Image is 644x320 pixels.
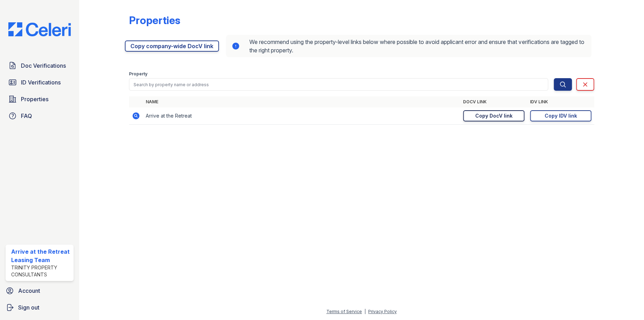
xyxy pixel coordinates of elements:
th: Name [143,96,460,107]
img: CE_Logo_Blue-a8612792a0a2168367f1c8372b55b34899dd931a85d93a1a3d3e32e68fde9ad4.png [3,22,76,36]
div: | [364,309,366,314]
th: DocV Link [460,96,527,107]
a: Sign out [3,300,76,314]
a: Account [3,284,76,298]
th: IDV Link [527,96,594,107]
span: Sign out [18,303,39,312]
a: Copy IDV link [530,110,591,121]
a: ID Verifications [6,75,74,89]
div: We recommend using the property-level links below where possible to avoid applicant error and ens... [226,35,591,57]
a: Terms of Service [326,309,362,314]
div: Properties [129,14,180,27]
label: Property [129,71,147,77]
a: Copy DocV link [463,110,524,121]
a: Properties [6,92,74,106]
span: Account [18,286,40,295]
a: Copy company-wide DocV link [125,40,219,52]
div: Arrive at the Retreat Leasing Team [11,247,71,264]
span: Doc Verifications [21,61,66,70]
span: Properties [21,95,48,103]
a: Privacy Policy [368,309,397,314]
div: Trinity Property Consultants [11,264,71,278]
span: FAQ [21,112,32,120]
div: Copy DocV link [475,112,512,119]
input: Search by property name or address [129,78,548,91]
td: Arrive at the Retreat [143,107,460,125]
span: ID Verifications [21,78,61,87]
a: FAQ [6,109,74,123]
div: Copy IDV link [544,112,577,119]
a: Doc Verifications [6,59,74,73]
